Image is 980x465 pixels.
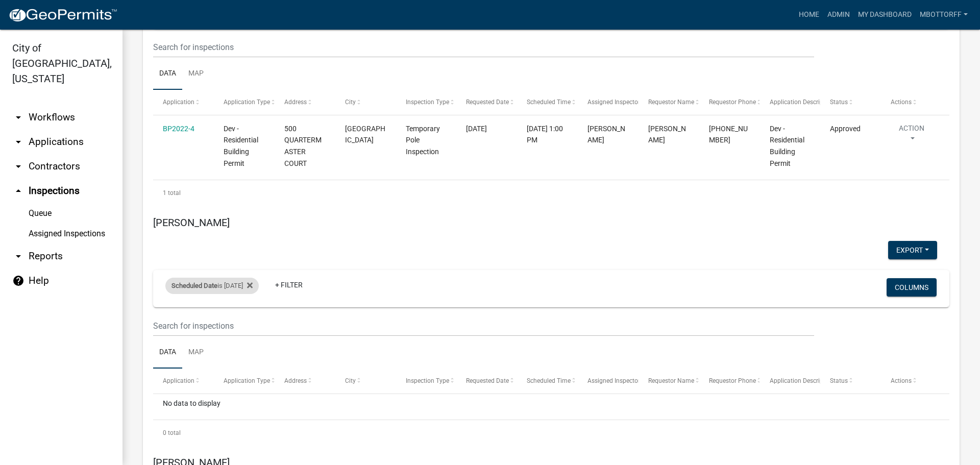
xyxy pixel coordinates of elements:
[770,125,804,167] span: Dev - Residential Building Permit
[823,5,854,25] a: Admin
[12,250,24,262] i: arrow_drop_down
[153,58,182,90] a: Data
[224,125,258,167] span: Dev - Residential Building Permit
[578,90,639,114] datatable-header-cell: Assigned Inspector
[639,369,699,393] datatable-header-cell: Requestor Name
[770,99,834,106] span: Application Description
[891,377,912,384] span: Actions
[182,58,210,90] a: Map
[153,369,214,393] datatable-header-cell: Application
[12,136,24,148] i: arrow_drop_down
[709,125,748,144] span: 812 285 6414
[795,5,823,25] a: Home
[224,99,270,106] span: Application Type
[163,377,194,384] span: Application
[182,336,210,369] a: Map
[587,99,640,106] span: Assigned Inspector
[163,99,194,106] span: Application
[153,394,949,420] div: No data to display
[887,278,937,297] button: Columns
[916,5,972,25] a: Mbottorff
[165,278,259,294] div: is [DATE]
[587,377,640,384] span: Assigned Inspector
[153,315,814,336] input: Search for inspections
[214,90,275,114] datatable-header-cell: Application Type
[527,123,568,146] div: [DATE] 1:00 PM
[12,185,24,197] i: arrow_drop_up
[517,90,578,114] datatable-header-cell: Scheduled Time
[854,5,916,25] a: My Dashboard
[830,125,861,133] span: Approved
[396,90,456,114] datatable-header-cell: Inspection Type
[12,160,24,173] i: arrow_drop_down
[214,369,275,393] datatable-header-cell: Application Type
[820,369,881,393] datatable-header-cell: Status
[345,99,356,106] span: City
[881,90,942,114] datatable-header-cell: Actions
[284,99,307,106] span: Address
[466,99,509,106] span: Requested Date
[267,276,311,294] a: + Filter
[466,125,487,133] span: 02/25/2022
[830,377,848,384] span: Status
[456,90,517,114] datatable-header-cell: Requested Date
[891,99,912,106] span: Actions
[699,369,760,393] datatable-header-cell: Requestor Phone
[284,125,322,167] span: 500 QUARTERMASTER COURT
[709,377,756,384] span: Requestor Phone
[153,180,949,206] div: 1 total
[345,377,356,384] span: City
[406,377,449,384] span: Inspection Type
[396,369,456,393] datatable-header-cell: Inspection Type
[12,111,24,124] i: arrow_drop_down
[699,90,760,114] datatable-header-cell: Requestor Phone
[517,369,578,393] datatable-header-cell: Scheduled Time
[881,369,942,393] datatable-header-cell: Actions
[759,369,820,393] datatable-header-cell: Application Description
[466,377,509,384] span: Requested Date
[891,123,933,149] button: Action
[639,90,699,114] datatable-header-cell: Requestor Name
[648,377,694,384] span: Requestor Name
[153,37,814,58] input: Search for inspections
[820,90,881,114] datatable-header-cell: Status
[12,275,24,287] i: help
[759,90,820,114] datatable-header-cell: Application Description
[456,369,517,393] datatable-header-cell: Requested Date
[345,125,385,144] span: JEFFERSONVILLE
[406,99,449,106] span: Inspection Type
[153,420,949,446] div: 0 total
[335,369,396,393] datatable-header-cell: City
[284,377,307,384] span: Address
[830,99,848,106] span: Status
[770,377,834,384] span: Application Description
[153,216,949,229] h5: [PERSON_NAME]
[527,377,571,384] span: Scheduled Time
[648,99,694,106] span: Requestor Name
[406,125,440,156] span: Temporary Pole Inspection
[163,125,194,133] a: BP2022-4
[709,99,756,106] span: Requestor Phone
[153,90,214,114] datatable-header-cell: Application
[527,99,571,106] span: Scheduled Time
[648,125,686,144] span: mary
[888,241,937,259] button: Export
[224,377,270,384] span: Application Type
[171,282,217,289] span: Scheduled Date
[275,90,335,114] datatable-header-cell: Address
[335,90,396,114] datatable-header-cell: City
[275,369,335,393] datatable-header-cell: Address
[587,125,625,144] span: Shawn
[578,369,639,393] datatable-header-cell: Assigned Inspector
[153,336,182,369] a: Data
